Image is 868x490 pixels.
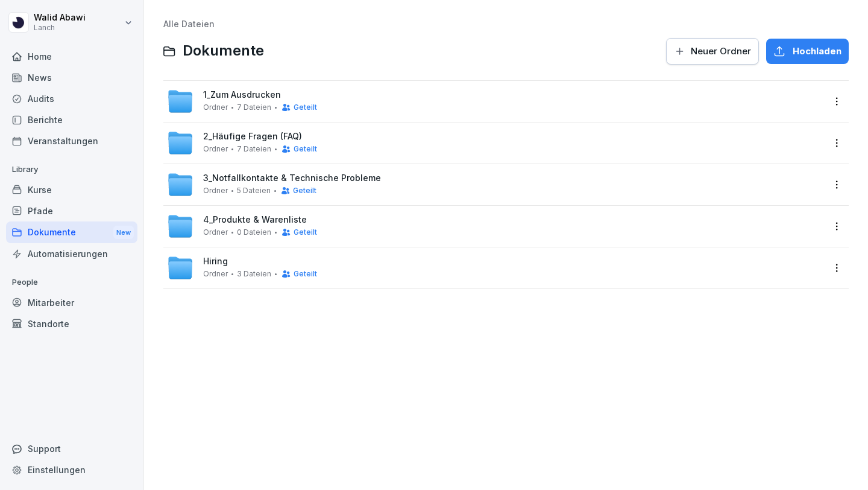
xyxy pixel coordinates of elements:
[294,103,317,112] span: Geteilt
[237,103,271,112] span: 7 Dateien
[6,109,137,130] a: Berichte
[163,19,215,29] a: Alle Dateien
[167,88,823,115] a: 1_Zum AusdruckenOrdner7 DateienGeteilt
[203,270,228,278] span: Ordner
[666,38,759,65] button: Neuer Ordner
[294,270,317,278] span: Geteilt
[203,228,228,237] span: Ordner
[237,186,271,195] span: 5 Dateien
[167,171,823,198] a: 3_Notfallkontakte & Technische ProblemeOrdner5 DateienGeteilt
[766,39,849,64] button: Hochladen
[237,145,271,153] span: 7 Dateien
[203,173,381,183] span: 3_Notfallkontakte & Technische Probleme
[294,145,317,153] span: Geteilt
[203,256,228,267] span: Hiring
[167,213,823,240] a: 4_Produkte & WarenlisteOrdner0 DateienGeteilt
[183,42,264,60] span: Dokumente
[6,200,137,221] a: Pfade
[113,226,134,240] div: New
[237,270,271,278] span: 3 Dateien
[6,160,137,179] p: Library
[691,45,751,58] span: Neuer Ordner
[6,130,137,151] a: Veranstaltungen
[203,145,228,153] span: Ordner
[6,313,137,334] a: Standorte
[6,459,137,480] a: Einstellungen
[293,186,316,195] span: Geteilt
[34,13,86,23] p: Walid Abawi
[6,88,137,109] a: Audits
[203,215,307,225] span: 4_Produkte & Warenliste
[6,292,137,313] a: Mitarbeiter
[167,130,823,156] a: 2_Häufige Fragen (FAQ)Ordner7 DateienGeteilt
[6,221,137,244] a: DokumenteNew
[6,243,137,264] a: Automatisierungen
[167,255,823,281] a: HiringOrdner3 DateienGeteilt
[237,228,271,237] span: 0 Dateien
[203,90,281,100] span: 1_Zum Ausdrucken
[6,221,137,244] div: Dokumente
[6,179,137,200] a: Kurse
[203,103,228,112] span: Ordner
[6,67,137,88] a: News
[203,186,228,195] span: Ordner
[294,228,317,237] span: Geteilt
[6,46,137,67] a: Home
[203,132,302,142] span: 2_Häufige Fragen (FAQ)
[793,45,841,58] span: Hochladen
[34,24,86,32] p: Lanch
[6,273,137,292] p: People
[6,438,137,459] div: Support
